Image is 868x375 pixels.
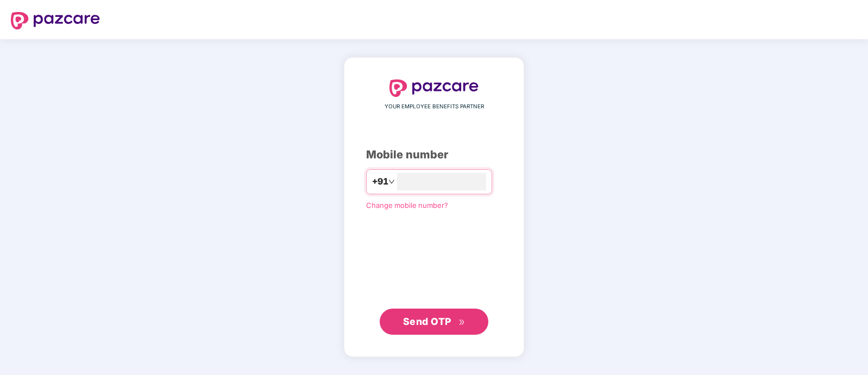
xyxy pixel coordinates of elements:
[366,146,502,163] div: Mobile number
[403,316,451,327] span: Send OTP
[385,102,484,111] span: YOUR EMPLOYEE BENEFITS PARTNER
[366,201,448,210] a: Change mobile number?
[388,179,395,185] span: down
[380,309,488,335] button: Send OTPdouble-right
[458,319,466,326] span: double-right
[372,175,388,188] span: +91
[389,79,479,97] img: logo
[11,12,100,29] img: logo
